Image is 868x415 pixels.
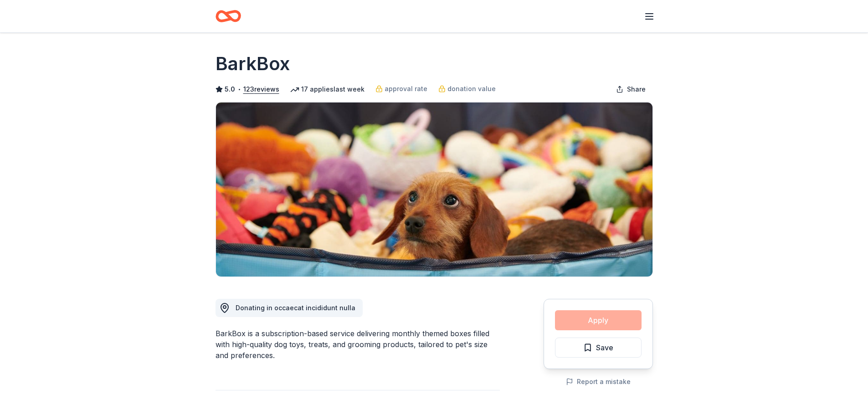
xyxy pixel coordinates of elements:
[438,83,496,94] a: donation value
[555,338,642,358] button: Save
[566,376,631,387] button: Report a mistake
[447,83,496,94] span: donation value
[627,84,646,95] span: Share
[237,86,241,93] span: •
[375,83,427,94] a: approval rate
[290,84,365,95] div: 17 applies last week
[236,304,355,312] span: Donating in occaecat incididunt nulla
[243,84,279,95] button: 123reviews
[609,80,653,98] button: Share
[225,84,235,95] span: 5.0
[216,5,241,27] a: Home
[385,83,427,94] span: approval rate
[596,342,613,354] span: Save
[216,102,652,277] img: Image for BarkBox
[216,51,290,77] h1: BarkBox
[216,328,500,361] div: BarkBox is a subscription-based service delivering monthly themed boxes filled with high-quality ...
